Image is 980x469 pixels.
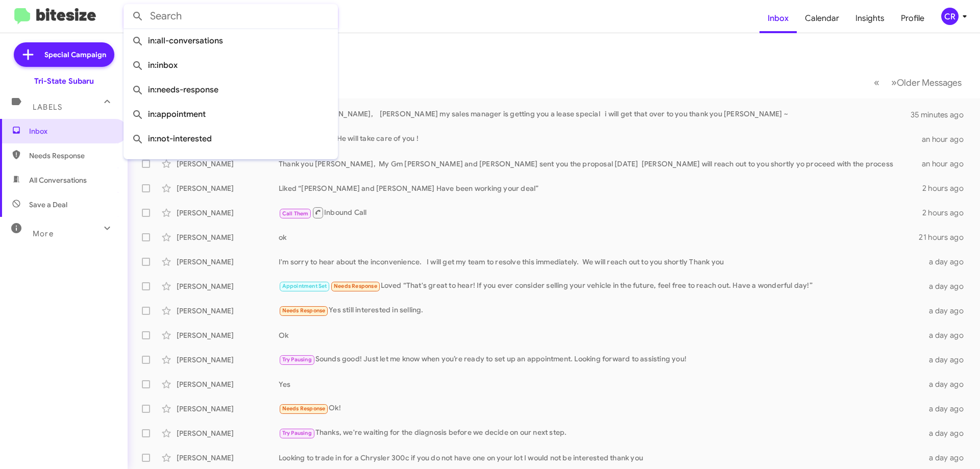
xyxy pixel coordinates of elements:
[282,430,312,436] span: Try Pausing
[923,257,972,267] div: a day ago
[132,29,330,53] span: in:all-conversations
[922,183,972,193] div: 2 hours ago
[177,330,279,340] div: [PERSON_NAME]
[132,102,330,127] span: in:appointment
[279,159,922,169] div: Thank you [PERSON_NAME], My Gm [PERSON_NAME] and [PERSON_NAME] sent you the proposal [DATE] [PERS...
[923,453,972,463] div: a day ago
[279,305,923,316] div: Yes still interested in selling.
[279,330,923,340] div: Ok
[29,175,87,185] span: All Conversations
[923,379,972,389] div: a day ago
[279,427,923,439] div: Thanks, we're waiting for the diagnosis before we decide on our next step.
[885,72,968,93] button: Next
[922,159,972,169] div: an hour ago
[177,159,279,169] div: [PERSON_NAME]
[177,257,279,267] div: [PERSON_NAME]
[897,77,962,88] span: Older Messages
[923,404,972,414] div: a day ago
[132,53,330,78] span: in:inbox
[282,210,309,217] span: Call Them
[334,283,377,289] span: Needs Response
[847,4,893,33] a: Insights
[282,307,326,314] span: Needs Response
[923,281,972,291] div: a day ago
[177,306,279,316] div: [PERSON_NAME]
[279,379,923,389] div: Yes
[923,330,972,340] div: a day ago
[177,404,279,414] div: [PERSON_NAME]
[282,283,327,289] span: Appointment Set
[279,354,923,365] div: Sounds good! Just let me know when you’re ready to set up an appointment. Looking forward to assi...
[177,428,279,438] div: [PERSON_NAME]
[919,232,972,242] div: 21 hours ago
[132,151,330,176] span: in:sold-verified
[923,306,972,316] div: a day ago
[33,103,62,112] span: Labels
[282,405,326,412] span: Needs Response
[923,428,972,438] div: a day ago
[922,208,972,218] div: 2 hours ago
[923,355,972,365] div: a day ago
[177,281,279,291] div: [PERSON_NAME]
[279,232,919,242] div: ok
[29,151,116,161] span: Needs Response
[132,127,330,151] span: in:not-interested
[29,126,116,136] span: Inbox
[177,183,279,193] div: [PERSON_NAME]
[868,72,886,93] button: Previous
[279,133,922,145] div: excellent He will take care of you !
[279,403,923,414] div: Ok!
[177,208,279,218] div: [PERSON_NAME]
[922,134,972,144] div: an hour ago
[874,76,879,89] span: «
[177,355,279,365] div: [PERSON_NAME]
[941,8,959,25] div: CR
[177,453,279,463] div: [PERSON_NAME]
[177,379,279,389] div: [PERSON_NAME]
[34,76,94,86] div: Tri-State Subaru
[933,8,969,25] button: CR
[279,280,923,292] div: Loved “That's great to hear! If you ever consider selling your vehicle in the future, feel free t...
[891,76,897,89] span: »
[893,4,933,33] a: Profile
[279,109,911,120] div: ok [PERSON_NAME], [PERSON_NAME] my sales manager is getting you a lease special i will get that o...
[124,4,338,29] input: Search
[132,78,330,102] span: in:needs-response
[14,42,114,67] a: Special Campaign
[279,257,923,267] div: I'm sorry to hear about the inconvenience. I will get my team to resolve this immediately. We wil...
[279,183,922,193] div: Liked “[PERSON_NAME] and [PERSON_NAME] Have been working your deal”
[29,200,67,210] span: Save a Deal
[279,206,922,219] div: Inbound Call
[868,72,968,93] nav: Page navigation example
[797,4,847,33] a: Calendar
[282,356,312,363] span: Try Pausing
[759,4,797,33] a: Inbox
[33,229,54,238] span: More
[279,453,923,463] div: Looking to trade in for a Chrysler 300c if you do not have one on your lot I would not be interes...
[911,110,972,120] div: 35 minutes ago
[177,232,279,242] div: [PERSON_NAME]
[44,50,106,60] span: Special Campaign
